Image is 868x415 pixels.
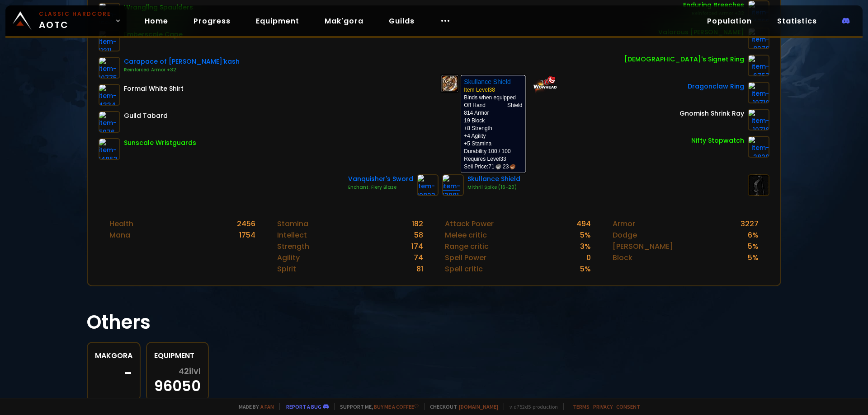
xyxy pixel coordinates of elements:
[317,12,371,30] a: Mak'gora
[424,403,498,410] span: Checkout
[691,136,744,145] div: Nifty Stopwatch
[464,163,522,171] div: Sell Price:
[624,55,744,64] div: [DEMOGRAPHIC_DATA]'s Signet Ring
[580,229,591,241] div: 5 %
[748,229,759,241] div: 6 %
[464,110,489,116] span: 814 Armor
[249,12,307,30] a: Equipment
[286,403,321,410] a: Report a bug
[459,403,498,410] a: [DOMAIN_NAME]
[507,102,522,108] span: Shield
[124,3,193,12] div: Wrangling Spaulders
[613,229,637,241] div: Dodge
[700,12,759,30] a: Population
[576,218,591,229] div: 494
[445,252,486,263] div: Spell Power
[414,229,423,241] div: 58
[334,403,419,410] span: Support me,
[99,111,120,133] img: item-5976
[124,138,196,148] div: Sunscale Wristguards
[748,136,769,158] img: item-2820
[39,10,111,32] span: AOTC
[464,140,491,147] span: +5 Stamina
[748,241,759,252] div: 5 %
[179,367,201,376] span: 42 ilvl
[99,138,120,160] img: item-14853
[464,133,486,139] span: +4 Agility
[504,403,558,410] span: v. d752d5 - production
[748,82,769,103] img: item-10710
[239,229,255,241] div: 1754
[467,174,520,184] div: Skullance Shield
[124,57,240,66] div: Carapace of [PERSON_NAME]'kash
[124,111,168,121] div: Guild Tabard
[593,403,613,410] a: Privacy
[260,403,274,410] a: a fan
[99,84,120,106] img: item-4334
[770,12,824,30] a: Statistics
[109,229,130,241] div: Mana
[154,350,201,361] div: Equipment
[109,218,133,229] div: Health
[137,12,175,30] a: Home
[411,241,423,252] div: 174
[39,10,111,18] small: Classic Hardcore
[124,84,184,93] div: Formal White Shirt
[679,109,744,118] div: Gnomish Shrink Ray
[445,218,494,229] div: Attack Power
[233,403,274,410] span: Made by
[442,174,464,196] img: item-13081
[146,342,209,401] a: Equipment42ilvl96050
[416,263,423,275] div: 81
[464,78,511,85] b: Skullance Shield
[87,308,781,336] h1: Others
[99,57,120,79] img: item-10775
[683,0,744,10] div: Enduring Breeches
[488,163,501,171] span: 71
[348,184,413,191] div: Enchant: Fiery Blaze
[124,66,240,74] div: Reinforced Armor +32
[688,82,744,91] div: Dragonclaw Ring
[277,229,307,241] div: Intellect
[277,218,308,229] div: Stamina
[741,218,759,229] div: 3227
[748,252,759,263] div: 5 %
[748,109,769,131] img: item-10716
[277,252,300,263] div: Agility
[277,263,296,275] div: Spirit
[5,5,127,36] a: Classic HardcoreAOTC
[573,403,590,410] a: Terms
[237,218,255,229] div: 2456
[580,263,591,275] div: 5 %
[613,252,632,263] div: Block
[503,163,515,171] span: 23
[464,125,492,131] span: +8 Strength
[154,367,201,393] div: 96050
[417,174,439,196] img: item-10823
[414,252,423,263] div: 74
[464,78,522,155] td: Binds when equipped 19 Block Durability 100 / 100
[277,241,309,252] div: Strength
[374,403,419,410] a: Buy me a coffee
[412,218,423,229] div: 182
[445,241,489,252] div: Range critic
[748,28,769,49] img: item-8278
[95,350,132,361] div: Makgora
[464,155,522,171] td: Requires Level 33
[464,102,486,109] td: Off Hand
[613,218,635,229] div: Armor
[95,367,132,380] div: -
[467,184,520,191] div: Mithril Spike (16-20)
[464,87,495,93] span: Item Level 38
[99,30,120,51] img: item-11311
[748,55,769,76] img: item-6757
[616,403,640,410] a: Consent
[348,174,413,184] div: Vanquisher's Sword
[445,229,487,241] div: Melee critic
[87,342,141,401] a: Makgora-
[580,241,591,252] div: 3 %
[586,252,591,263] div: 0
[186,12,238,30] a: Progress
[613,241,673,252] div: [PERSON_NAME]
[445,263,483,275] div: Spell critic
